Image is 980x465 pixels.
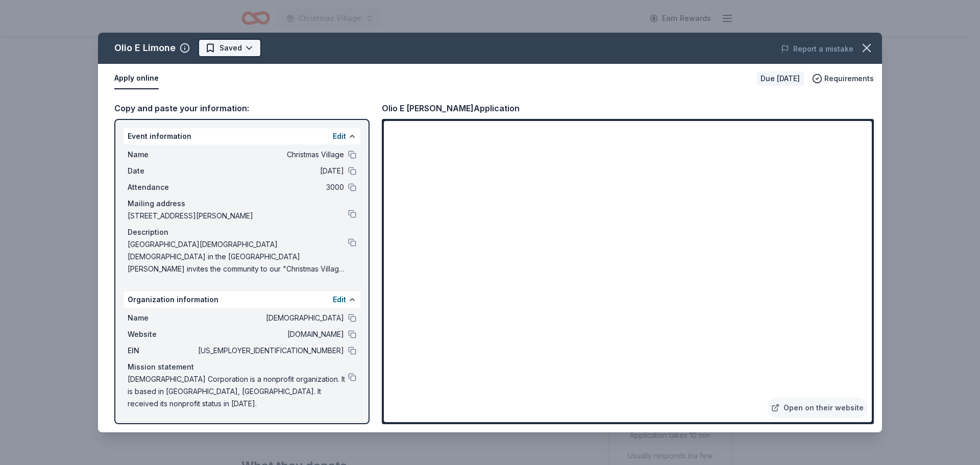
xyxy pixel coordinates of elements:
span: Date [128,165,196,177]
button: Requirements [812,72,874,85]
div: Mission statement [128,361,356,373]
button: Report a mistake [781,43,853,55]
span: Name [128,312,196,324]
span: [DATE] [196,165,344,177]
div: Mailing address [128,198,356,210]
span: Christmas Village [196,149,344,161]
button: Saved [198,39,261,57]
div: Due [DATE] [756,71,804,86]
button: Apply online [114,68,159,89]
div: Olio E [PERSON_NAME] Application [382,102,520,115]
span: Name [128,149,196,161]
span: Attendance [128,181,196,193]
span: [DEMOGRAPHIC_DATA] [196,312,344,324]
span: [DEMOGRAPHIC_DATA] Corporation is a nonprofit organization. It is based in [GEOGRAPHIC_DATA], [GE... [128,373,348,410]
div: Olio E Limone [114,40,176,56]
span: Website [128,328,196,340]
div: Copy and paste your information: [114,102,370,115]
div: Event information [124,128,360,144]
span: Saved [219,42,242,54]
div: Organization information [124,291,360,308]
span: Requirements [824,72,874,85]
button: Edit [333,293,346,306]
button: Edit [333,130,346,142]
span: [GEOGRAPHIC_DATA][DEMOGRAPHIC_DATA][DEMOGRAPHIC_DATA] in the [GEOGRAPHIC_DATA][PERSON_NAME] invit... [128,238,348,275]
a: Open on their website [767,398,868,418]
span: 3000 [196,181,344,193]
span: EIN [128,345,196,357]
span: [DOMAIN_NAME] [196,328,344,340]
span: [STREET_ADDRESS][PERSON_NAME] [128,210,348,222]
span: [US_EMPLOYER_IDENTIFICATION_NUMBER] [196,345,344,357]
iframe: To enrich screen reader interactions, please activate Accessibility in Grammarly extension settings [384,121,872,422]
div: Description [128,226,356,238]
